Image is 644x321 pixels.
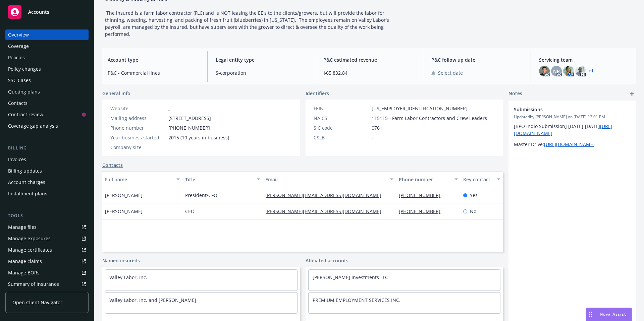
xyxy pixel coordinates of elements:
[265,176,386,183] div: Email
[323,69,415,76] span: $65,832.84
[5,145,89,151] div: Billing
[5,279,89,290] a: Summary of insurance
[508,101,636,153] div: SubmissionsUpdatedby [PERSON_NAME] on [DATE] 12:01 PM[BPO Indio Submission] [DATE]-[DATE][URL][DO...
[438,69,463,76] span: Select date
[5,233,89,244] a: Manage exposures
[539,66,550,76] img: photo
[544,141,595,147] a: [URL][DOMAIN_NAME]
[314,134,369,141] div: CSLB
[8,177,45,188] div: Account charges
[108,69,199,76] span: P&C - Commercial lines
[306,257,348,264] a: Affiliated accounts
[313,297,400,303] a: PREMIUM EMPLOYMENT SERVICES INC.
[105,192,143,199] span: [PERSON_NAME]
[109,297,196,303] a: Valley Labor, Inc. and [PERSON_NAME]
[470,192,478,199] span: Yes
[8,154,26,165] div: Invoices
[110,115,166,122] div: Mailing address
[8,256,42,267] div: Manage claims
[372,115,487,122] span: 115115 - Farm Labor Contractors and Crew Leaders
[5,256,89,267] a: Manage claims
[108,56,199,63] span: Account type
[5,188,89,199] a: Installment plans
[110,105,166,112] div: Website
[8,29,29,40] div: Overview
[8,121,58,131] div: Coverage gap analysis
[5,3,89,21] a: Accounts
[514,141,631,148] p: Master Drive:
[463,176,493,183] div: Key contact
[110,134,166,141] div: Year business started
[5,41,89,52] a: Coverage
[102,90,130,97] span: General info
[185,192,217,199] span: President/CFO
[508,90,522,98] span: Notes
[168,105,170,112] a: -
[216,56,307,63] span: Legal entity type
[8,188,47,199] div: Installment plans
[470,208,476,215] span: No
[589,69,593,73] a: +1
[5,64,89,74] a: Policy changes
[5,154,89,165] a: Invoices
[372,124,382,131] span: 0761
[5,222,89,233] a: Manage files
[314,105,369,112] div: FEIN
[586,308,632,321] button: Nova Assist
[600,311,626,317] span: Nova Assist
[314,115,369,122] div: NAICS
[461,171,503,187] button: Key contact
[5,166,89,176] a: Billing updates
[28,9,49,15] span: Accounts
[313,274,388,280] a: [PERSON_NAME] Investments LLC
[5,52,89,63] a: Policies
[109,274,147,280] a: Valley Labor, Inc.
[5,75,89,86] a: SSC Cases
[8,98,28,109] div: Contacts
[8,109,43,120] div: Contract review
[168,144,170,151] span: -
[399,208,446,214] a: [PHONE_NUMBER]
[514,123,631,137] p: [BPO Indio Submission] [DATE]-[DATE]
[8,222,37,233] div: Manage files
[539,56,631,63] span: Servicing team
[5,267,89,278] a: Manage BORs
[8,233,51,244] div: Manage exposures
[8,245,52,255] div: Manage certificates
[5,98,89,109] a: Contacts
[168,124,210,131] span: [PHONE_NUMBER]
[105,208,143,215] span: [PERSON_NAME]
[399,192,446,198] a: [PHONE_NUMBER]
[8,279,59,290] div: Summary of insurance
[514,106,613,113] span: Submissions
[185,208,195,215] span: CEO
[5,245,89,255] a: Manage certificates
[323,56,415,63] span: P&C estimated revenue
[396,171,460,187] button: Phone number
[182,171,263,187] button: Title
[8,75,31,86] div: SSC Cases
[553,68,560,75] span: NP
[102,171,182,187] button: Full name
[168,134,229,141] span: 2015 (10 years in business)
[5,109,89,120] a: Contract review
[514,114,631,120] span: Updated by [PERSON_NAME] on [DATE] 12:01 PM
[5,86,89,97] a: Quoting plans
[8,64,41,74] div: Policy changes
[5,212,89,219] div: Tools
[372,134,373,141] span: -
[5,177,89,188] a: Account charges
[575,66,586,76] img: photo
[216,69,307,76] span: S-corporation
[306,90,329,97] span: Identifiers
[185,176,253,183] div: Title
[399,176,450,183] div: Phone number
[431,56,523,63] span: P&C follow up date
[265,192,387,198] a: [PERSON_NAME][EMAIL_ADDRESS][DOMAIN_NAME]
[5,121,89,131] a: Coverage gap analysis
[102,257,140,264] a: Named insureds
[5,29,89,40] a: Overview
[265,208,387,214] a: [PERSON_NAME][EMAIL_ADDRESS][DOMAIN_NAME]
[110,144,166,151] div: Company size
